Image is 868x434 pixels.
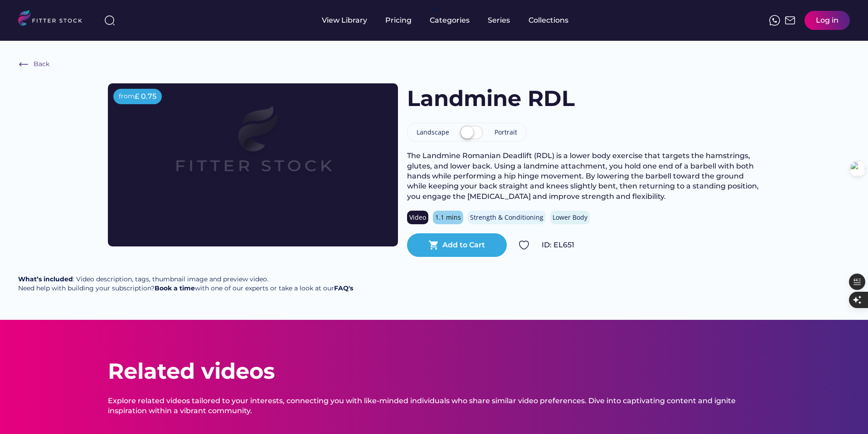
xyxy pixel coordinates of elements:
div: Series [488,15,510,25]
div: Add to Cart [442,240,485,250]
img: Frame%20%286%29.svg [18,59,29,70]
div: fvck [430,5,441,14]
strong: What’s included [18,275,73,283]
a: FAQ's [334,284,353,292]
div: Collections [529,15,568,25]
div: Lower Body [553,213,587,222]
h1: Landmine RDL [407,83,575,114]
div: £ 0.75 [135,92,156,101]
div: Categories [430,15,470,25]
div: Landscape [417,128,449,137]
div: from [119,92,135,101]
div: Video [409,213,426,222]
img: meteor-icons_whatsapp%20%281%29.svg [769,15,780,26]
div: Related videos [108,356,275,386]
div: Pricing [385,15,412,25]
div: ID: EL651 [542,240,761,250]
button: shopping_cart [428,240,439,251]
img: search-normal%203.svg [104,15,115,26]
div: Explore related videos tailored to your interests, connecting you with like-minded individuals wh... [108,396,761,416]
div: 1.1 mins [435,213,461,222]
img: Frame%2079%20%281%29.svg [137,83,369,214]
div: : Video description, tags, thumbnail image and preview video. Need help with building your subscr... [18,275,353,293]
div: Strength & Conditioning [470,213,543,222]
div: The Landmine Romanian Deadlift (RDL) is a lower body exercise that targets the hamstrings, glutes... [407,151,761,202]
div: Log in [816,15,839,25]
div: View Library [322,15,367,25]
div: Back [34,60,49,69]
img: Group%201000002324.svg [519,240,529,251]
img: LOGO.svg [18,10,90,29]
div: Portrait [495,128,517,137]
img: Frame%2051.svg [785,15,795,26]
a: Book a time [155,284,195,292]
